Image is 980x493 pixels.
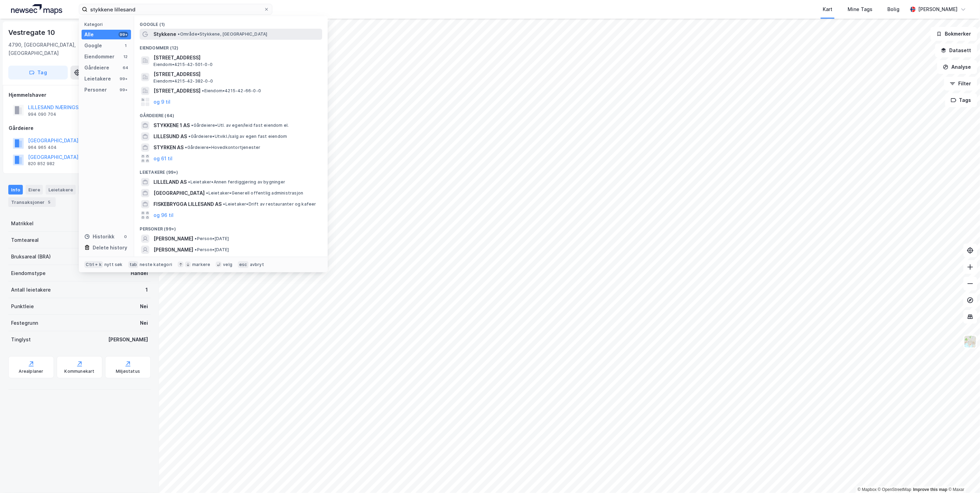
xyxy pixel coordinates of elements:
button: Tags [945,93,977,107]
div: esc [238,261,249,268]
div: Transaksjoner [8,197,56,207]
div: Kontrollprogram for chat [945,460,980,493]
div: Info [8,185,23,195]
span: Leietaker • Annen ferdiggjøring av bygninger [188,179,285,185]
div: 12 [123,54,128,59]
div: Antall leietakere [11,286,51,294]
span: • [188,134,190,139]
span: [STREET_ADDRESS] [153,87,200,95]
div: Kart [823,5,832,13]
span: STYRKEN AS [153,143,184,152]
span: Område • Stykkene, [GEOGRAPHIC_DATA] [178,31,267,37]
div: 994 090 704 [28,112,56,117]
div: neste kategori [140,262,172,267]
span: Gårdeiere • Utvikl./salg av egen fast eiendom [188,134,287,139]
a: Mapbox [858,487,877,492]
div: Historikk [84,233,114,241]
div: Tinglyst [11,335,31,344]
div: Leietakere [84,75,111,83]
div: 99+ [119,87,128,93]
div: Gårdeiere [9,124,150,132]
span: Leietaker • Drift av restauranter og kafeer [223,201,316,207]
div: Handel [131,269,148,277]
span: Eiendom • 4215-42-501-0-0 [153,62,213,67]
span: • [195,236,197,241]
span: Stykkene [153,30,176,38]
span: Gårdeiere • Utl. av egen/leid fast eiendom el. [191,123,289,128]
div: Gårdeiere [84,64,109,72]
div: Eiere [26,185,43,195]
span: Eiendom • 4215-42-382-0-0 [153,78,213,84]
div: Nei [140,319,148,327]
div: nytt søk [104,262,123,267]
div: Bruksareal (BRA) [11,253,51,261]
div: Tomteareal [11,236,39,244]
div: Datasett [78,185,104,195]
input: Søk på adresse, matrikkel, gårdeiere, leietakere eller personer [87,4,264,15]
div: 99+ [119,76,128,82]
a: Improve this map [913,487,948,492]
span: • [206,190,208,196]
div: 0 [123,234,128,239]
div: Mine Tags [848,5,872,13]
div: 5 [46,199,53,206]
button: Datasett [935,44,977,57]
div: Festegrunn [11,319,38,327]
div: 964 965 404 [28,145,57,150]
a: OpenStreetMap [878,487,912,492]
span: • [178,31,180,37]
div: 1 [123,43,128,48]
span: • [191,123,193,128]
span: FISKEBRYGGA LILLESAND AS [153,200,222,208]
div: [PERSON_NAME] [108,335,148,344]
div: Eiendommer (12) [134,40,328,52]
span: • [188,179,190,184]
div: Punktleie [11,302,34,311]
div: Eiendommer [84,53,114,61]
div: Matrikkel [11,219,34,228]
div: Kategori [84,22,131,27]
div: 1 [146,286,148,294]
button: og 96 til [153,211,174,219]
div: Ctrl + k [84,261,103,268]
div: Leietakere [46,185,76,195]
div: Alle [84,30,94,39]
div: [PERSON_NAME] [918,5,958,13]
span: Leietaker • Generell offentlig administrasjon [206,190,303,196]
button: Filter [944,77,977,91]
img: Z [964,335,977,348]
span: • [223,201,225,207]
span: STYKKENE 1 AS [153,121,190,130]
span: [PERSON_NAME] [153,235,193,243]
div: Gårdeiere (64) [134,107,328,120]
div: Google (1) [134,16,328,29]
div: markere [192,262,210,267]
span: • [195,247,197,252]
span: Person • [DATE] [195,247,229,253]
div: Personer [84,86,107,94]
div: Personer (99+) [134,221,328,233]
button: Tag [8,66,68,79]
div: tab [128,261,139,268]
span: [STREET_ADDRESS] [153,54,319,62]
div: 4790, [GEOGRAPHIC_DATA], [GEOGRAPHIC_DATA] [8,41,115,57]
button: og 9 til [153,98,170,106]
div: 64 [123,65,128,70]
span: [STREET_ADDRESS] [153,70,319,78]
div: Nei [140,302,148,311]
img: logo.a4113a55bc3d86da70a041830d287a7e.svg [11,4,62,15]
div: 820 852 982 [28,161,55,167]
span: [PERSON_NAME] [153,246,193,254]
span: [GEOGRAPHIC_DATA] [153,189,205,197]
span: Person • [DATE] [195,236,229,241]
div: Arealplaner [19,369,43,374]
div: Miljøstatus [116,369,140,374]
div: Bolig [888,5,900,13]
span: Gårdeiere • Hovedkontortjenester [185,145,260,150]
div: Delete history [93,244,127,252]
span: Eiendom • 4215-42-66-0-0 [202,88,261,94]
span: • [202,88,204,93]
span: LILLELAND AS [153,178,187,186]
div: Vestregate 10 [8,27,56,38]
button: og 61 til [153,154,172,163]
